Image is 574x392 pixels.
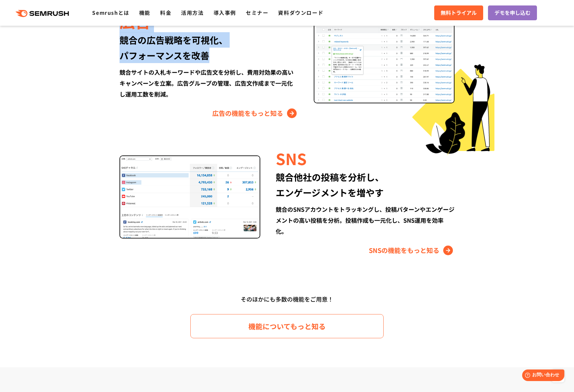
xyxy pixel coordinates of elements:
a: 活用方法 [181,9,204,16]
div: 競合サイトの入札キーワードや広告文を分析し、費用対効果の高いキャンペーンを立案。広告グループの管理、広告文作成まで一元化し運用工数を削減。 [120,67,298,99]
div: そのほかにも多数の機能をご用意！ [102,293,472,305]
a: デモを申し込む [488,5,537,20]
span: 無料トライアル [441,9,477,17]
a: SNSの機能をもっと知る [369,245,454,256]
a: セミナー [246,9,268,16]
span: デモを申し込む [494,9,531,17]
div: 競合他社の投稿を分析し、 エンゲージメントを増やす [276,169,454,200]
a: 料金 [160,9,171,16]
iframe: Help widget launcher [517,367,567,385]
div: 競合のSNSアカウントをトラッキングし、投稿パターンやエンゲージメントの高い投稿を分析。投稿作成も一元化し、SNS運用を効率化。 [276,204,454,237]
a: Semrushとは [92,9,129,16]
a: 機能についてもっと知る [190,314,384,338]
a: 無料トライアル [434,5,483,20]
span: 機能についてもっと知る [248,321,326,332]
a: 資料ダウンロード [278,9,323,16]
a: 広告の機能をもっと知る [212,108,298,118]
a: 機能 [139,9,150,16]
a: 導入事例 [214,9,236,16]
div: 競合の広告戦略を可視化、 パフォーマンスを改善 [120,32,298,63]
div: SNS [276,147,454,169]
